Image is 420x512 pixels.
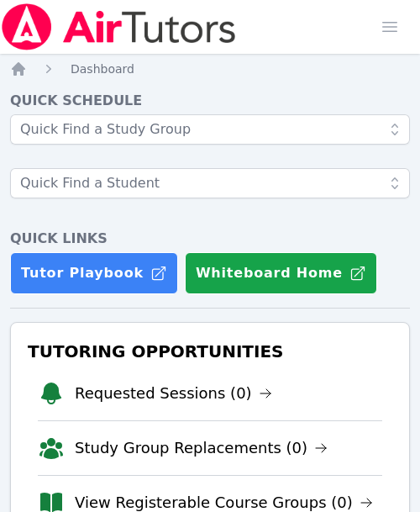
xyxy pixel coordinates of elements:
input: Quick Find a Study Group [10,114,410,145]
h4: Quick Links [10,229,410,249]
a: Tutor Playbook [10,252,178,294]
a: Study Group Replacements (0) [75,436,328,460]
a: Dashboard [71,61,134,77]
span: Dashboard [71,62,134,76]
a: Requested Sessions (0) [75,382,272,405]
h3: Tutoring Opportunities [24,336,396,367]
nav: Breadcrumb [10,61,410,77]
h4: Quick Schedule [10,91,410,111]
button: Whiteboard Home [185,252,377,294]
input: Quick Find a Student [10,168,410,198]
